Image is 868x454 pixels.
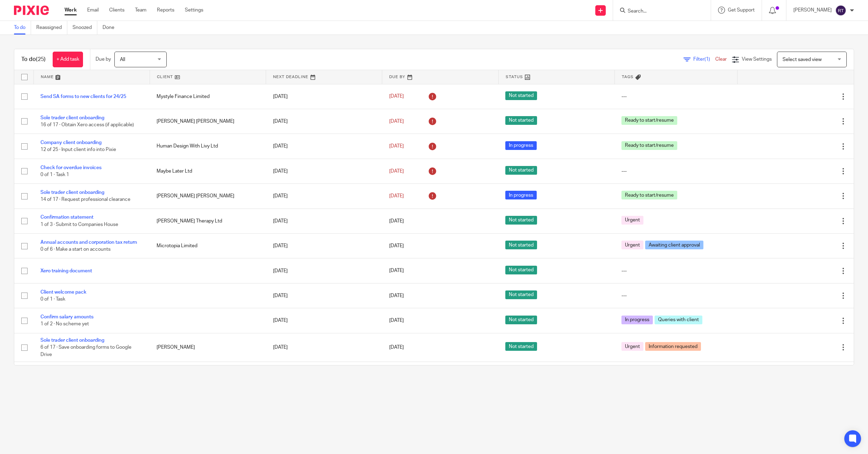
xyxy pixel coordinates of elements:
span: [DATE] [389,268,404,273]
span: Urgent [621,342,643,351]
td: [DATE] [266,258,382,283]
span: [DATE] [389,345,404,350]
a: Send SA forms to new clients for 24/25 [40,94,126,99]
td: [PERSON_NAME] [150,333,266,362]
span: Not started [505,166,537,175]
td: [PERSON_NAME] Therapy Ltd [150,209,266,233]
td: Microtopia Limited [150,234,266,258]
span: 6 of 17 · Save onboarding forms to Google Drive [40,345,131,357]
p: [PERSON_NAME] [793,7,832,14]
a: To do [14,21,31,35]
span: [DATE] [389,119,404,124]
td: [DATE] [266,159,382,183]
a: Check for overdue invoices [40,165,101,170]
span: 1 of 2 · No scheme yet [40,322,89,327]
a: Confirm salary amounts [40,315,93,319]
span: Urgent [621,216,643,225]
div: --- [621,93,730,100]
span: 16 of 17 · Obtain Xero access (if applicable) [40,122,134,127]
span: [DATE] [389,94,404,99]
span: Not started [505,266,537,274]
a: Clients [109,7,124,14]
td: [DATE] [266,134,382,159]
img: Pixie [14,6,49,15]
span: Not started [505,216,537,225]
span: Not started [505,290,537,299]
a: Client welcome pack [40,290,86,295]
td: [DATE] [266,308,382,333]
div: --- [621,168,730,175]
a: Reassigned [36,21,67,35]
span: 0 of 1 · Task 1 [40,172,69,177]
span: (1) [704,57,710,62]
span: Urgent [621,241,643,249]
a: Confirmation statement [40,215,93,220]
a: Work [65,7,77,14]
p: Due by [96,56,111,63]
span: Not started [505,241,537,249]
span: In progress [621,316,653,324]
a: Snoozed [73,21,97,35]
a: Email [87,7,99,14]
span: [DATE] [389,318,404,323]
h1: To do [21,56,46,63]
span: (25) [36,56,46,62]
span: Ready to start/resume [621,191,677,199]
span: Not started [505,116,537,125]
td: [DATE] [266,109,382,134]
span: Not started [505,342,537,351]
a: Team [135,7,146,14]
span: 0 of 6 · Make a start on accounts [40,247,111,252]
img: svg%3E [835,5,846,16]
input: Search [627,8,690,15]
a: Sole trader client onboarding [40,190,104,195]
a: + Add task [53,52,83,67]
td: Maybe Later Ltd [150,159,266,183]
a: Done [103,21,120,35]
a: Xero training document [40,268,92,273]
span: In progress [505,191,537,199]
td: Mystyle Finance Limited [150,84,266,109]
div: --- [621,267,730,274]
td: [DATE] [266,333,382,362]
td: Human Design With Livy Ltd [150,134,266,159]
span: Queries with client [655,316,702,324]
a: Company client onboarding [40,140,101,145]
td: [DATE] [266,362,382,387]
td: [PERSON_NAME] [PERSON_NAME] [150,109,266,134]
a: Sole trader client onboarding [40,338,104,343]
a: Settings [185,7,203,14]
span: In progress [505,141,537,150]
span: All [120,57,125,62]
a: Annual accounts and corporation tax return [40,240,137,245]
span: Not started [505,316,537,324]
span: 12 of 25 · Input client info into Pixie [40,147,116,152]
td: [DATE] [266,84,382,109]
span: 0 of 1 · Task [40,297,65,302]
td: [DATE] [266,283,382,308]
span: [DATE] [389,144,404,149]
span: 1 of 3 · Submit to Companies House [40,222,118,227]
span: [DATE] [389,194,404,198]
span: Get Support [728,8,755,13]
span: Information requested [645,342,701,351]
span: Not started [505,91,537,100]
span: Filter [693,57,715,62]
td: [DATE] [266,234,382,258]
td: [DATE] [266,209,382,233]
span: Tags [622,75,634,79]
span: Ready to start/resume [621,116,677,125]
td: [PERSON_NAME] [PERSON_NAME] [150,184,266,209]
span: Ready to start/resume [621,141,677,150]
td: [DATE] [266,184,382,209]
div: --- [621,292,730,299]
span: 14 of 17 · Request professional clearance [40,197,130,202]
td: Phase Forward Music Ltd [150,362,266,387]
span: [DATE] [389,243,404,248]
a: Clear [715,57,727,62]
a: Reports [157,7,174,14]
span: Select saved view [783,57,822,62]
span: Awaiting client approval [645,241,703,249]
a: Sole trader client onboarding [40,115,104,120]
span: [DATE] [389,169,404,174]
